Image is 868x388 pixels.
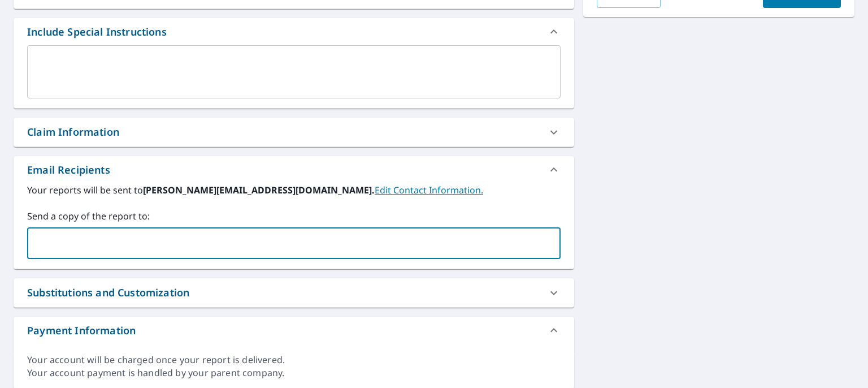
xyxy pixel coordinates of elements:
[27,353,561,367] div: Your account will be charged once your report is delivered.
[375,184,483,196] a: EditContactInfo
[27,323,136,338] div: Payment Information
[27,162,110,178] div: Email Recipients
[27,209,561,223] label: Send a copy of the report to:
[14,118,574,146] div: Claim Information
[27,24,167,40] div: Include Special Instructions
[14,156,574,183] div: Email Recipients
[14,18,574,45] div: Include Special Instructions
[27,183,561,197] label: Your reports will be sent to
[27,285,189,300] div: Substitutions and Customization
[27,367,561,380] div: Your account payment is handled by your parent company.
[143,184,375,196] b: [PERSON_NAME][EMAIL_ADDRESS][DOMAIN_NAME].
[14,317,574,344] div: Payment Information
[27,124,119,140] div: Claim Information
[14,278,574,307] div: Substitutions and Customization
